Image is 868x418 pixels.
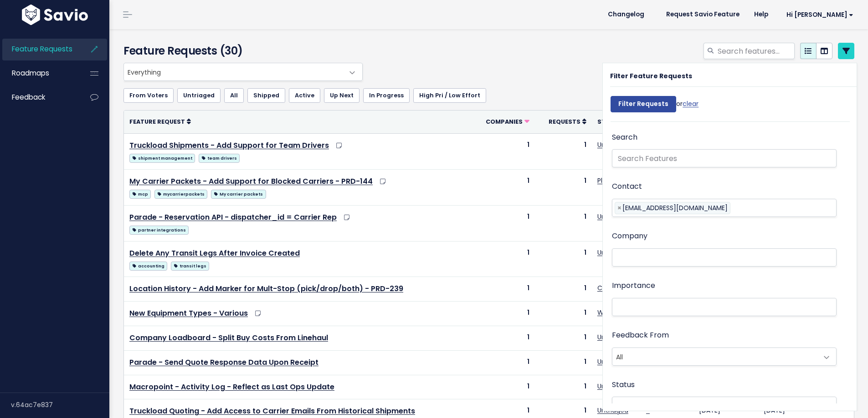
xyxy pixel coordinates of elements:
td: 1 [535,277,592,302]
td: 1 [535,326,592,351]
span: All [612,348,818,365]
a: Active [289,88,320,103]
a: Location History - Add Marker for Mult-Stop (pick/drop/both) - PRD-239 [129,283,403,294]
label: Company [612,230,647,243]
a: Untriaged [597,212,628,221]
label: Search [612,131,637,144]
span: Roadmaps [12,68,49,78]
td: 1 [472,375,535,399]
a: Untriaged [177,88,221,103]
td: 1 [472,277,535,302]
input: Filter Requests [611,96,676,112]
a: transit legs [171,260,209,271]
td: 1 [535,241,592,277]
div: v.64ac7e837 [11,393,109,417]
td: 1 [535,375,592,399]
a: accounting [129,260,167,271]
a: Hi [PERSON_NAME] [776,8,861,22]
a: Closed [597,283,619,292]
strong: Filter Feature Requests [610,71,692,81]
div: or [611,91,699,121]
a: Requests [549,117,586,126]
span: All [612,347,837,366]
span: Hi [PERSON_NAME] [786,11,853,18]
a: Feedback [2,87,76,108]
a: Companies [486,117,529,126]
a: Untriaged [597,332,628,342]
a: Delete Any Transit Legs After Invoice Created [129,248,300,258]
a: Help [747,8,776,21]
a: Request Savio Feature [659,8,747,21]
span: Requests [549,118,580,126]
span: mycarrierpackets [154,190,207,199]
a: Untriaged [597,406,628,415]
td: 1 [535,133,592,169]
span: Everything [123,63,363,81]
a: team drivers [199,152,240,163]
a: Feature Requests [2,39,76,60]
a: Up Next [324,88,360,103]
label: Feedback From [612,329,669,342]
td: 1 [472,241,535,277]
a: Truckload Shipments - Add Support for Team Drivers [129,140,329,151]
span: × [617,202,621,214]
a: New Equipment Types - Various [129,308,248,318]
ul: Filter feature requests [123,88,854,103]
td: 1 [472,326,535,351]
span: Changelog [608,11,644,18]
li: thurley@dart.net [615,202,730,214]
span: shipment management [129,154,195,163]
h4: Feature Requests (30) [123,43,358,59]
a: Truckload Quoting - Add Access to Carrier Emails From Historical Shipments [129,406,415,416]
a: Feature Request [129,117,191,126]
a: Company Loadboard - Split Buy Costs From Linehaul [129,332,328,343]
td: 1 [535,350,592,375]
a: Untriaged [597,140,628,149]
label: Importance [612,279,655,292]
td: 1 [535,205,592,241]
a: Shipped [247,88,285,103]
label: Status [612,378,635,392]
a: shipment management [129,152,195,163]
td: 1 [472,205,535,241]
span: Companies [486,118,523,126]
td: 1 [472,133,535,169]
span: mcp [129,190,151,199]
a: Untriaged [597,382,628,391]
a: High Pri / Low Effort [413,88,486,103]
a: Untriaged [597,357,628,366]
label: Contact [612,180,642,193]
span: Feedback [12,92,45,102]
a: All [224,88,244,103]
a: Won't do [597,308,626,317]
span: Feature Request [129,118,185,126]
input: Search features... [717,43,795,59]
a: My Carrier Packets - Add Support for Blocked Carriers - PRD-144 [129,176,373,186]
span: Status [597,118,622,126]
a: partner integrations [129,224,189,235]
a: mcp [129,188,151,199]
span: My carrier packets [211,190,266,199]
a: Status [597,117,628,126]
a: Roadmaps [2,63,76,84]
a: Parade - Reservation API - dispatcher_id = Carrier Rep [129,212,337,222]
a: Parade - Send Quote Response Data Upon Receipt [129,357,318,368]
a: My carrier packets [211,188,266,199]
span: accounting [129,262,167,271]
a: From Voters [123,88,174,103]
span: Feature Requests [12,44,72,54]
span: team drivers [199,154,240,163]
span: transit legs [171,262,209,271]
img: logo-white.9d6f32f41409.svg [20,5,90,25]
input: Search Features [612,149,837,167]
a: Macropoint - Activity Log - Reflect as Last Ops Update [129,382,334,392]
a: In Progress [363,88,410,103]
td: 1 [472,302,535,326]
td: 1 [535,302,592,326]
a: clear [683,99,699,108]
td: 1 [472,169,535,205]
a: Planned [597,176,623,185]
a: mycarrierpackets [154,188,207,199]
span: partner integrations [129,226,189,235]
td: 1 [535,169,592,205]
